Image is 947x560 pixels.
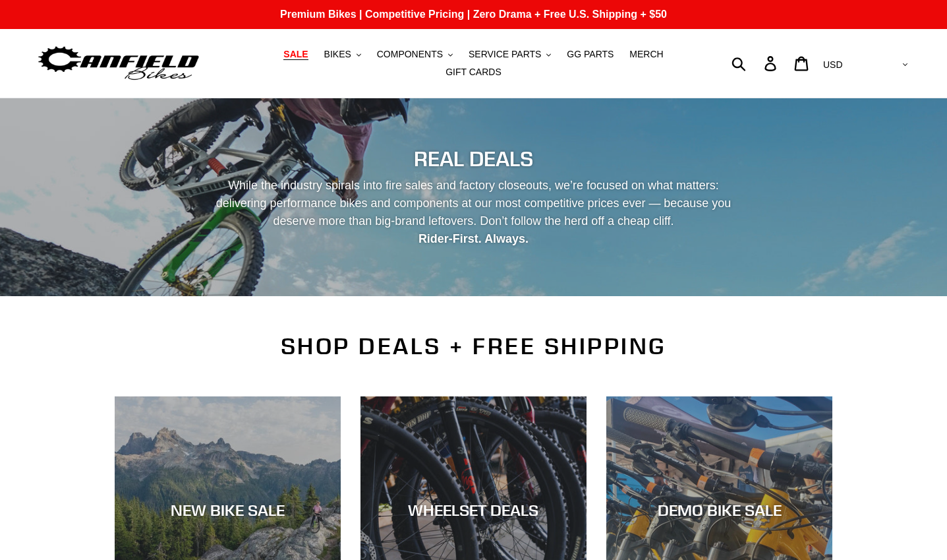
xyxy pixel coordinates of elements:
[283,49,308,60] span: SALE
[462,46,558,63] button: SERVICE PARTS
[277,46,314,63] a: SALE
[204,177,743,248] p: While the industry spirals into fire sales and factory closeouts, we’re focused on what matters: ...
[629,49,663,60] span: MERCH
[115,332,833,360] h2: SHOP DEALS + FREE SHIPPING
[360,500,587,519] div: WHEELSET DEALS
[439,63,508,81] a: GIFT CARDS
[606,500,832,519] div: DEMO BIKE SALE
[324,49,351,60] span: BIKES
[36,43,201,84] img: Canfield Bikes
[445,67,502,78] span: GIFT CARDS
[377,49,443,60] span: COMPONENTS
[115,146,833,171] h2: REAL DEALS
[567,49,614,60] span: GG PARTS
[469,49,541,60] span: SERVICE PARTS
[560,46,620,63] a: GG PARTS
[318,46,368,63] button: BIKES
[418,232,529,245] strong: Rider-First. Always.
[115,500,341,519] div: NEW BIKE SALE
[370,46,459,63] button: COMPONENTS
[739,49,772,78] input: Search
[623,46,670,63] a: MERCH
